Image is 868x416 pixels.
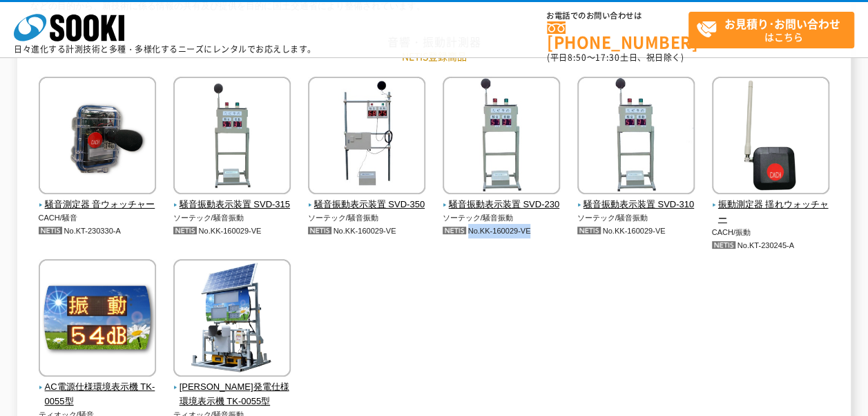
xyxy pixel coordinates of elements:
span: 17:30 [595,51,620,64]
span: AC電源仕様環境表示機 TK-0055型 [39,380,157,409]
span: 騒音振動表示装置 SVD-350 [308,198,426,212]
span: 騒音測定器 音ウォッチャー [39,198,157,212]
p: ソーテック/騒音振動 [173,212,291,224]
span: はこちら [696,12,853,47]
img: 騒音振動表示装置 SVD-315 [173,77,291,198]
strong: お見積り･お問い合わせ [724,15,840,32]
a: 騒音振動表示装置 SVD-315 [173,185,291,213]
a: [PHONE_NUMBER] [547,21,688,50]
p: ソーテック/騒音振動 [443,212,561,224]
img: 振動測定器 揺れウォッチャー [712,77,829,198]
p: CACH/振動 [712,227,830,238]
p: ソーテック/騒音振動 [577,212,695,224]
span: 8:50 [568,51,587,64]
a: 騒音振動表示装置 SVD-230 [443,185,561,213]
img: 騒音振動表示装置 SVD-310 [577,77,695,198]
a: 騒音振動表示装置 SVD-310 [577,185,695,213]
span: お電話でのお問い合わせは [547,12,688,20]
a: AC電源仕様環境表示機 TK-0055型 [39,368,157,409]
span: [PERSON_NAME]発電仕様環境表示機 TK-0055型 [173,380,291,409]
img: 太陽光発電仕様環境表示機 TK-0055型 [173,259,291,380]
p: No.KK-160029-VE [173,224,291,238]
p: No.KK-160029-VE [443,224,561,238]
span: 騒音振動表示装置 SVD-310 [577,198,695,212]
p: No.KT-230245-A [712,238,830,253]
a: 振動測定器 揺れウォッチャー [712,185,830,227]
p: CACH/騒音 [39,212,157,224]
a: [PERSON_NAME]発電仕様環境表示機 TK-0055型 [173,368,291,409]
img: 騒音振動表示装置 SVD-230 [443,77,560,198]
p: No.KK-160029-VE [577,224,695,238]
a: お見積り･お問い合わせはこちら [688,12,854,48]
p: No.KT-230330-A [39,224,157,238]
img: 騒音振動表示装置 SVD-350 [308,77,425,198]
p: ソーテック/騒音振動 [308,212,426,224]
span: (平日 ～ 土日、祝日除く) [547,51,684,64]
p: No.KK-160029-VE [308,224,426,238]
img: 騒音測定器 音ウォッチャー [39,77,156,198]
a: 騒音振動表示装置 SVD-350 [308,185,426,213]
span: 騒音振動表示装置 SVD-315 [173,198,291,212]
span: 振動測定器 揺れウォッチャー [712,198,830,227]
p: 日々進化する計測技術と多種・多様化するニーズにレンタルでお応えします。 [14,45,316,53]
span: 騒音振動表示装置 SVD-230 [443,198,561,212]
img: AC電源仕様環境表示機 TK-0055型 [39,259,156,380]
a: 騒音測定器 音ウォッチャー [39,185,157,213]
